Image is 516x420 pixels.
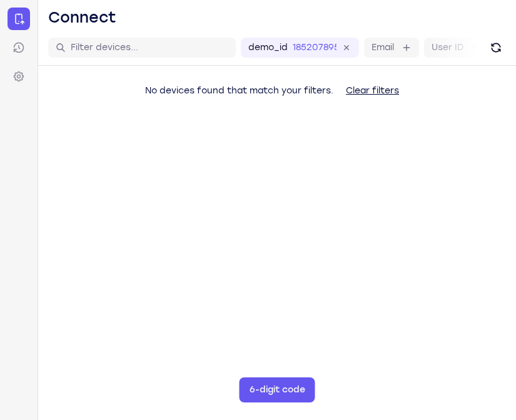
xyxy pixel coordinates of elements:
[432,41,463,54] label: User ID
[372,41,394,54] label: Email
[145,85,333,96] span: No devices found that match your filters.
[248,41,288,54] label: demo_id
[71,41,228,54] input: Filter devices...
[48,8,116,28] h1: Connect
[336,78,409,103] button: Clear filters
[8,65,30,88] a: Settings
[8,8,30,30] a: Connect
[8,36,30,59] a: Sessions
[240,377,315,402] button: 6-digit code
[486,38,506,58] button: Refresh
